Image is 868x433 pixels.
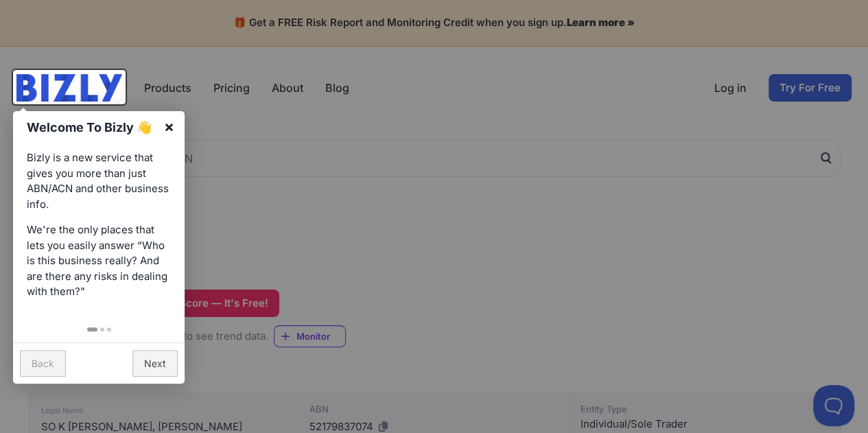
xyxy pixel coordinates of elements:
h1: Welcome To Bizly 👋 [27,118,156,137]
a: Back [20,350,66,377]
a: Next [132,350,178,377]
p: Bizly is a new service that gives you more than just ABN/ACN and other business info. [27,150,171,212]
a: × [154,111,185,142]
p: We're the only places that lets you easily answer “Who is this business really? And are there any... [27,222,171,300]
